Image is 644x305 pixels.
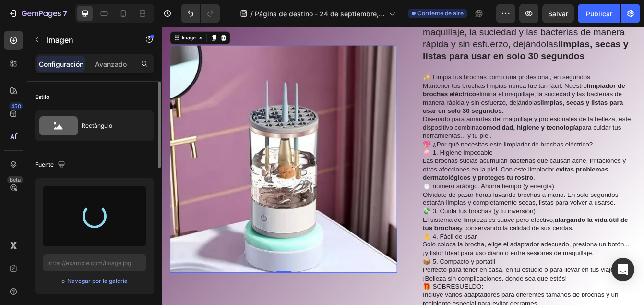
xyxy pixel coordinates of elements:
strong: alargando la vida útil de tus brochas [311,226,556,244]
p: Olvídate de pasar horas lavando brochas a mano. En solo segundos estarán limpias y completamente ... [311,195,565,216]
input: https://example.com/image.jpg [43,254,146,271]
p: 💸 3. Cuida tus brochas (y tu inversión) [311,215,565,225]
p: Mantener tus brochas limpias nunca fue tan fácil. Nuestro elimina el maquillaje, la suciedad y la... [311,65,565,105]
strong: comodidad, higiene y tecnología [379,116,498,124]
p: Solo coloca la brocha, elige el adaptador adecuado, presiona un botón... ¡y listo! Ideal para uso... [311,255,565,275]
img: gempages_585759519590580939-c3a3f40c-dbea-4e58-82db-6193fffc1da0.webp [10,22,281,293]
font: Publicar [586,9,612,19]
p: 🧼 1. Higiene impecable [311,146,565,156]
strong: evitas problemas dermatológicos y proteges tu rostro [311,166,533,184]
button: Publicar [578,4,620,23]
p: Image [47,34,128,46]
font: Navegar por la galería [67,277,128,285]
div: Beta [7,176,23,183]
p: 💖 ¿Por qué necesitas este limpiador de brochas eléctrico? [311,135,565,146]
button: Navegar por la galería [67,276,128,286]
p: Configuración [39,59,83,69]
font: Fuente [35,160,54,169]
span: Corriente de aire [417,9,464,18]
div: Image [22,9,42,17]
span: Página de destino - 24 de septiembre, 15:52:15 [255,9,385,19]
div: Deshacer/Rehacer [181,4,220,23]
font: Estilo [35,93,49,101]
p: Las brochas sucias acumulan bacterias que causan acné, irritaciones y otras afecciones en la piel... [311,155,565,185]
p: 📦 5. Compacto y portátil [311,275,565,285]
span: Salvar [548,10,568,18]
span: / [250,9,253,19]
strong: limpias, secas y listas para usar en solo 30 segundos [311,86,550,104]
p: El sistema de limpieza es suave pero efectivo, y conservando la calidad de sus cerdas. [311,225,565,245]
button: 7 [4,4,72,23]
strong: limpias, secas y listas para usar en solo 30 segundos [311,14,557,41]
button: Salvar [542,4,574,23]
p: Diseñado para amantes del maquillaje y profesionales de la belleza, este dispositivo combina para... [311,105,565,135]
p: 7 [63,8,67,19]
div: Rectángulo [82,115,140,137]
p: ⏱️ número arábigo. Ahorra tiempo (y energía) [311,185,565,195]
div: 450 [9,102,23,110]
p: 👌 4. Fácil de usar [311,245,565,256]
span: o [61,275,65,287]
div: Abra Intercom Messenger [611,258,634,281]
p: ✨ Limpia tus brochas como una profesional, en segundos [311,55,565,65]
p: Avanzado [95,59,127,69]
iframe: Design area [162,27,644,305]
